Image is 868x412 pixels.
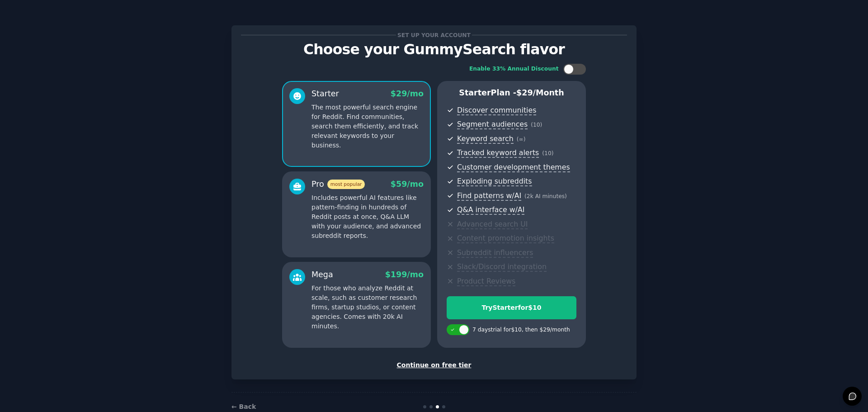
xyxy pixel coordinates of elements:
p: For those who analyze Reddit at scale, such as customer research firms, startup studios, or conte... [311,284,424,331]
span: ( 10 ) [531,122,542,128]
span: ( ∞ ) [517,136,526,142]
span: $ 59 /mo [391,180,424,189]
span: ( 2k AI minutes ) [524,193,567,199]
div: Pro [311,179,365,190]
span: ( 10 ) [542,150,553,156]
span: Exploding subreddits [457,177,532,186]
span: Tracked keyword alerts [457,148,539,158]
div: Try Starter for $10 [447,303,576,313]
span: Keyword search [457,134,514,144]
p: Starter Plan - [447,87,576,99]
span: Subreddit influencers [457,248,533,258]
span: Product Reviews [457,277,515,286]
div: Mega [311,269,333,280]
span: Set up your account [396,30,472,40]
span: $ 29 /mo [391,89,424,98]
span: Customer development themes [457,163,570,172]
div: Starter [311,88,339,99]
div: Enable 33% Annual Discount [469,65,559,73]
button: TryStarterfor$10 [447,296,576,319]
span: Segment audiences [457,120,528,129]
span: Q&A interface w/AI [457,205,524,215]
span: Content promotion insights [457,234,554,243]
span: Slack/Discord integration [457,262,547,272]
div: 7 days trial for $10 , then $ 29 /month [472,326,570,334]
span: Advanced search UI [457,220,528,229]
span: Find patterns w/AI [457,191,521,201]
p: Includes powerful AI features like pattern-finding in hundreds of Reddit posts at once, Q&A LLM w... [311,193,424,241]
span: Discover communities [457,106,536,115]
a: ← Back [231,403,256,410]
span: $ 29 /month [516,88,564,97]
p: The most powerful search engine for Reddit. Find communities, search them efficiently, and track ... [311,103,424,150]
span: most popular [327,180,365,189]
p: Choose your GummySearch flavor [241,42,627,57]
span: $ 199 /mo [385,270,424,279]
div: Continue on free tier [241,360,627,370]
